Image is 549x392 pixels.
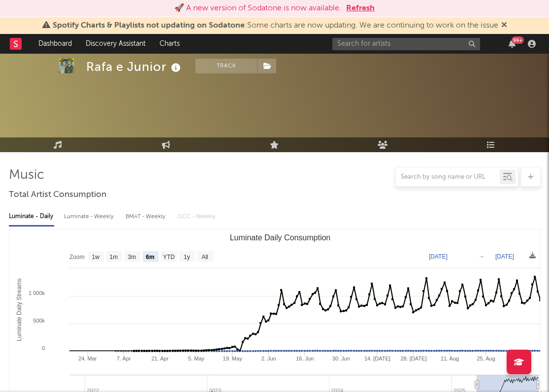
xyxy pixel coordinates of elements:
text: 1m [109,254,118,261]
text: 1y [184,254,190,261]
a: Discovery Assistant [79,34,153,54]
input: Search for artists [332,38,480,50]
text: 16. Jun [296,356,314,361]
button: 99+ [509,40,516,48]
text: 14. [DATE] [364,356,390,361]
text: 500k [33,318,45,324]
a: Dashboard [32,34,79,54]
span: Total Artist Consumption [9,189,106,201]
text: 30. Jun [332,356,350,361]
div: 🚀 A new version of Sodatone is now available. [174,2,341,14]
text: Luminate Daily Streams [16,278,23,341]
text: 6m [146,254,154,261]
text: Luminate Daily Consumption [229,233,330,242]
text: 24. Mar [78,356,97,361]
button: Track [195,59,257,73]
text: 3m [128,254,136,261]
div: Luminate - Daily [9,208,54,225]
a: Charts [153,34,187,54]
text: 1w [92,254,99,261]
input: Search by song name or URL [396,173,500,181]
text: 11. Aug [440,356,458,361]
text: [DATE] [429,253,448,260]
button: Refresh [346,2,375,14]
text: 2. Jun [261,356,276,361]
div: BMAT - Weekly [126,208,167,225]
text: 21. Apr [151,356,168,361]
text: All [201,254,208,261]
text: 28. [DATE] [400,356,426,361]
text: 19. May [223,356,242,361]
text: 7. Apr [116,356,130,361]
text: YTD [162,254,174,261]
text: 0 [41,345,44,351]
text: 5. May [188,356,205,361]
div: Luminate - Weekly [64,208,116,225]
text: 25. Aug [477,356,495,361]
text: [DATE] [495,253,514,260]
text: Zoom [69,254,85,261]
text: → [479,253,484,260]
div: Rafa e Junior [86,59,183,75]
span: : Some charts are now updating. We are continuing to work on the issue [53,22,498,30]
span: Spotify Charts & Playlists not updating on Sodatone [53,22,245,30]
div: 99 + [512,36,524,44]
span: Dismiss [501,22,507,30]
text: 1 000k [28,290,45,296]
